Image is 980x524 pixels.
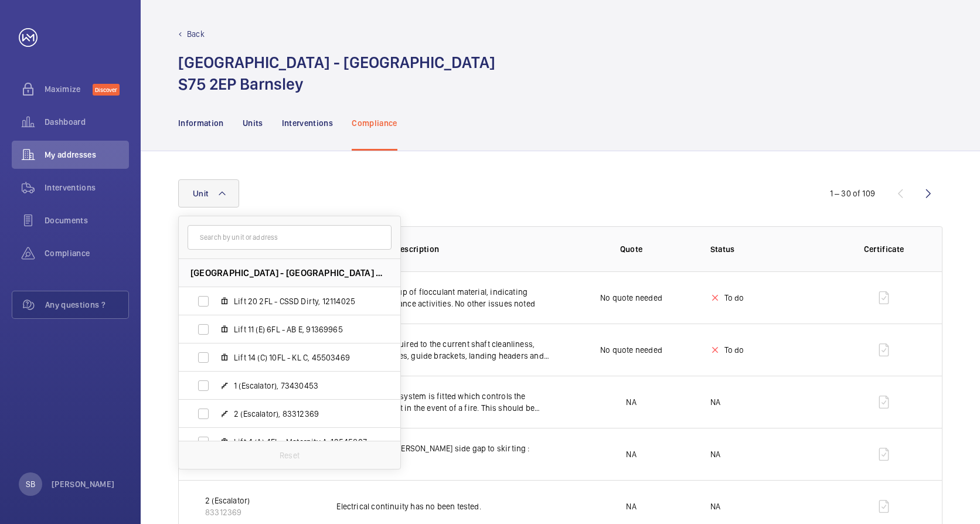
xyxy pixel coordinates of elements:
span: Documents [45,215,129,226]
p: Interventions [282,117,334,129]
span: Any questions ? [45,299,128,311]
span: Dashboard [45,116,129,128]
p: Back [187,28,205,40]
p: NA [710,448,720,460]
p: NA [626,448,636,460]
h1: [GEOGRAPHIC_DATA] - [GEOGRAPHIC_DATA] S75 2EP Barnsley [178,52,495,95]
span: Compliance [45,247,129,259]
p: Electrical continuity has no been tested. [336,501,552,512]
p: Certificate [849,243,918,255]
p: Insurance item description [336,243,552,255]
span: Interventions [45,182,129,193]
p: Significant buildup of flocculant material, indicating minimal maintenance activities. No other i... [336,286,552,309]
p: No quote needed [600,344,662,356]
p: NA [626,501,636,512]
button: Unit [178,179,239,207]
span: Lift 11 (E) 6FL - AB E, 91369965 [234,324,370,335]
p: To do [724,292,744,304]
p: Status [710,243,831,255]
span: My addresses [45,149,129,161]
span: [GEOGRAPHIC_DATA] - [GEOGRAPHIC_DATA] BARNSLEY [190,267,389,279]
span: Lift 4 (A) 4FL - Maternity A, 12545807 [234,436,370,448]
p: SB [26,478,35,490]
p: Improvement required to the current shaft cleanliness, including all ledges, guide brackets, land... [336,338,552,362]
span: Unit [193,189,208,198]
p: Units [243,117,263,129]
p: Quote [620,243,643,255]
input: Search by unit or address [188,225,392,250]
p: Total measured [PERSON_NAME] side gap to skirting : 6.0mm max [336,443,552,466]
p: NA [710,396,720,408]
p: Compliance [352,117,397,129]
p: 83312369 [205,506,250,518]
span: Lift 20 2FL - CSSD Dirty, 12114025 [234,295,370,307]
p: To do [724,344,744,356]
div: 1 – 30 of 109 [830,188,875,199]
span: 1 (Escalator), 73430453 [234,380,370,392]
p: No quote needed [600,292,662,304]
span: Maximize [45,83,93,95]
p: A supplementary system is fitted which controls the function of the lift in the event of a fire. ... [336,390,552,414]
p: NA [626,396,636,408]
p: Reset [280,450,300,461]
span: 2 (Escalator), 83312369 [234,408,370,420]
p: NA [710,501,720,512]
p: Information [178,117,224,129]
p: 2 (Escalator) [205,495,250,506]
span: Discover [93,84,120,96]
p: [PERSON_NAME] [52,478,115,490]
span: Lift 14 (C) 10FL - KL C, 45503469 [234,352,370,363]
